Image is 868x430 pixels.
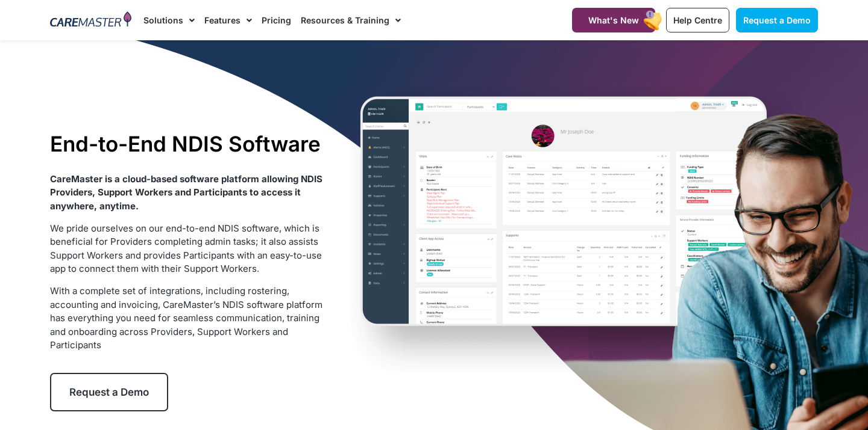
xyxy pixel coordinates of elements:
span: Help Centre [673,15,722,25]
a: What's New [572,8,655,32]
span: What's New [588,15,639,25]
a: Request a Demo [50,373,168,411]
span: Request a Demo [743,15,811,25]
span: We pride ourselves on our end-to-end NDIS software, which is beneficial for Providers completing ... [50,223,322,275]
p: With a complete set of integrations, including rostering, accounting and invoicing, CareMaster’s ... [50,284,327,352]
a: Request a Demo [736,8,818,32]
h1: End-to-End NDIS Software [50,131,327,156]
a: Help Centre [666,8,729,32]
strong: CareMaster is a cloud-based software platform allowing NDIS Providers, Support Workers and Partic... [50,173,322,212]
span: Request a Demo [69,386,149,398]
img: CareMaster Logo [50,11,131,29]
